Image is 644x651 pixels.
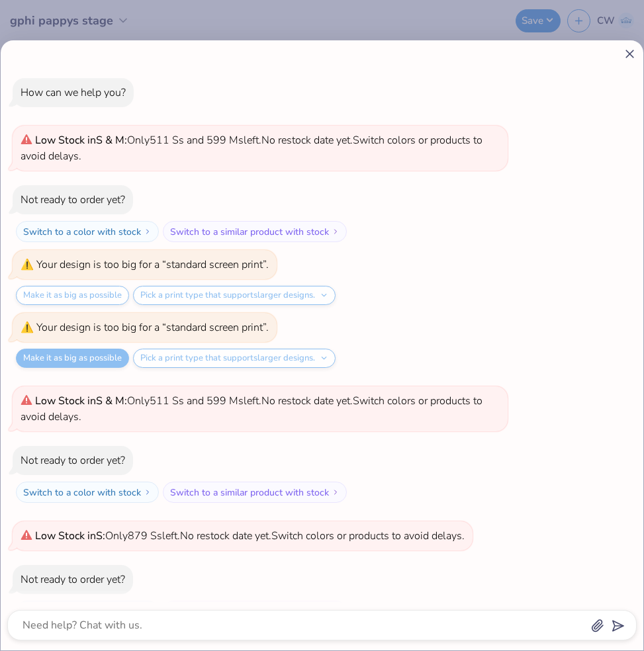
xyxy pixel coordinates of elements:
[21,85,126,100] div: How can we help you?
[163,601,347,622] button: Switch to a similar product with stock
[332,488,340,496] img: Switch to a similar product with stock
[21,394,483,424] span: Only 511 Ss and 599 Ms left. Switch colors or products to avoid delays.
[36,320,269,335] div: Your design is too big for a “standard screen print”.
[21,133,483,163] span: Only 511 Ss and 599 Ms left. Switch colors or products to avoid delays.
[35,394,127,408] strong: Low Stock in S & M :
[144,228,152,236] img: Switch to a color with stock
[16,221,159,242] button: Switch to a color with stock
[261,394,353,408] span: No restock date yet.
[21,193,125,207] div: Not ready to order yet?
[35,529,105,543] strong: Low Stock in S :
[332,228,340,236] img: Switch to a similar product with stock
[16,482,159,503] button: Switch to a color with stock
[163,482,347,503] button: Switch to a similar product with stock
[36,257,269,272] div: Your design is too big for a “standard screen print”.
[163,221,347,242] button: Switch to a similar product with stock
[21,453,125,468] div: Not ready to order yet?
[21,572,125,587] div: Not ready to order yet?
[261,133,353,148] span: No restock date yet.
[144,488,152,496] img: Switch to a color with stock
[35,133,127,148] strong: Low Stock in S & M :
[16,601,159,622] button: Switch to a color with stock
[180,529,271,543] span: No restock date yet.
[21,529,465,543] span: Only 879 Ss left. Switch colors or products to avoid delays.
